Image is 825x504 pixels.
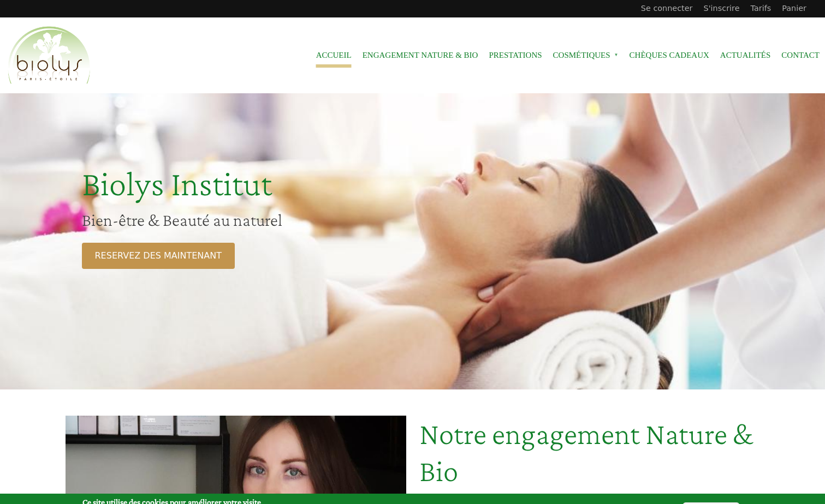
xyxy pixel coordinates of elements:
a: Accueil [316,43,352,68]
span: » [614,53,619,57]
img: Accueil [5,25,93,87]
a: Actualités [720,43,771,68]
a: Chèques cadeaux [630,43,709,68]
h2: Bien-être & Beauté au naturel [82,209,512,230]
span: Biolys Institut [82,164,272,203]
a: Contact [781,43,820,68]
a: RESERVEZ DES MAINTENANT [82,243,235,269]
a: Prestations [489,43,542,68]
span: Cosmétiques [553,43,619,68]
a: Engagement Nature & Bio [363,43,478,68]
